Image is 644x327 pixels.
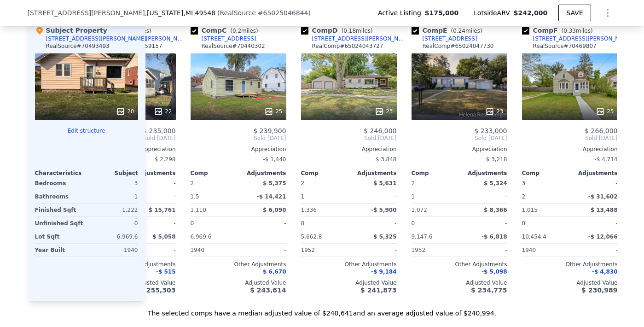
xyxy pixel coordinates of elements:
button: SAVE [558,5,591,21]
span: 3 [522,180,526,187]
span: 0 [301,220,305,227]
span: 0 [191,220,194,227]
a: [STREET_ADDRESS][PERSON_NAME] [301,35,408,42]
span: -$ 4,714 [594,156,617,163]
div: RealSource # 70440302 [202,42,265,50]
span: -$ 4,830 [592,269,617,275]
div: Subject [87,169,138,177]
div: RealComp # 65024043727 [312,42,383,50]
div: - [461,190,507,203]
span: -$ 1,440 [263,156,286,163]
div: Characteristics [35,169,87,177]
span: 0.2 [232,28,241,34]
span: ( miles) [338,28,377,34]
div: Year Built [35,244,85,257]
div: 23 [375,107,393,116]
span: 0 [412,220,415,227]
div: 1952 [301,244,347,257]
div: Adjustments [570,169,618,177]
span: $175,000 [425,8,459,18]
button: Edit structure [35,127,138,134]
div: Appreciation [191,146,286,153]
div: 20 [116,107,134,116]
span: $ 230,989 [581,286,617,294]
span: 0 [522,220,526,227]
div: Finished Sqft [35,204,85,216]
div: [STREET_ADDRESS][PERSON_NAME] [533,35,629,42]
div: 1940 [191,244,237,257]
div: Other Adjustments [301,261,397,268]
div: [STREET_ADDRESS][PERSON_NAME] [46,35,147,42]
span: 1,110 [191,207,206,213]
div: 6,969.6 [88,230,138,243]
span: 10,454.4 [522,234,546,240]
div: Comp E [412,26,486,35]
div: 25 [596,107,614,116]
div: Comp [191,169,238,177]
span: $ 6,090 [263,207,286,213]
div: ( ) [217,8,311,18]
div: Lot Sqft [35,230,85,243]
div: - [130,177,176,190]
span: $ 5,325 [373,234,396,240]
span: $ 246,000 [364,127,396,134]
span: 6,969.6 [191,234,212,240]
span: -$ 31,602 [588,193,618,200]
span: Sold [DATE] [522,134,618,142]
div: Comp F [522,26,597,35]
span: $ 241,873 [360,286,396,294]
span: $ 239,900 [253,127,286,134]
span: # 65025046844 [258,9,308,17]
a: [STREET_ADDRESS] [191,35,256,42]
div: Appreciation [412,146,507,153]
span: -$ 12,066 [588,234,618,240]
div: 1 [88,190,138,203]
span: ( miles) [558,28,597,34]
span: $ 6,670 [263,269,286,275]
div: RealSource # 70469807 [533,42,597,50]
div: - [351,190,397,203]
span: Sold [DATE] [412,134,507,142]
div: Comp [301,169,349,177]
div: Unfinished Sqft [35,217,85,230]
div: Comp [412,169,459,177]
div: 1 [412,190,458,203]
div: 1940 [88,244,138,257]
span: [STREET_ADDRESS][PERSON_NAME] [28,8,145,18]
div: 1 [301,190,347,203]
div: Adjustments [349,169,397,177]
span: $ 5,375 [263,180,286,187]
span: $ 13,488 [591,207,618,213]
div: - [351,244,397,257]
div: 0 [88,217,138,230]
span: ( miles) [226,28,261,34]
span: , [US_STATE] [145,8,215,18]
span: RealSource [220,9,256,17]
div: - [572,177,618,190]
span: -$ 9,184 [371,269,396,275]
span: 1,336 [301,207,317,213]
div: Adjustments [459,169,507,177]
span: 1,072 [412,207,427,213]
div: - [240,244,286,257]
div: - [130,190,176,203]
div: Adjusted Value [191,279,286,286]
span: 0.33 [563,28,576,34]
div: Bathrooms [35,190,85,203]
div: - [130,217,176,230]
div: 1952 [412,244,458,257]
span: -$ 6,818 [482,234,507,240]
span: Sold [DATE] [191,134,286,142]
span: 5,662.8 [301,234,322,240]
div: Adjustments [128,169,176,177]
span: 2 [191,180,194,187]
span: $ 255,303 [139,286,175,294]
div: - [240,217,286,230]
div: The selected comps have a median adjusted value of $240,641 and an average adjusted value of $240... [28,301,617,318]
span: -$ 14,421 [257,193,286,200]
span: $242,000 [514,9,548,17]
span: $ 5,631 [373,180,396,187]
div: - [461,217,507,230]
span: $ 5,058 [152,234,175,240]
div: RealSource # 70493493 [46,42,110,50]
